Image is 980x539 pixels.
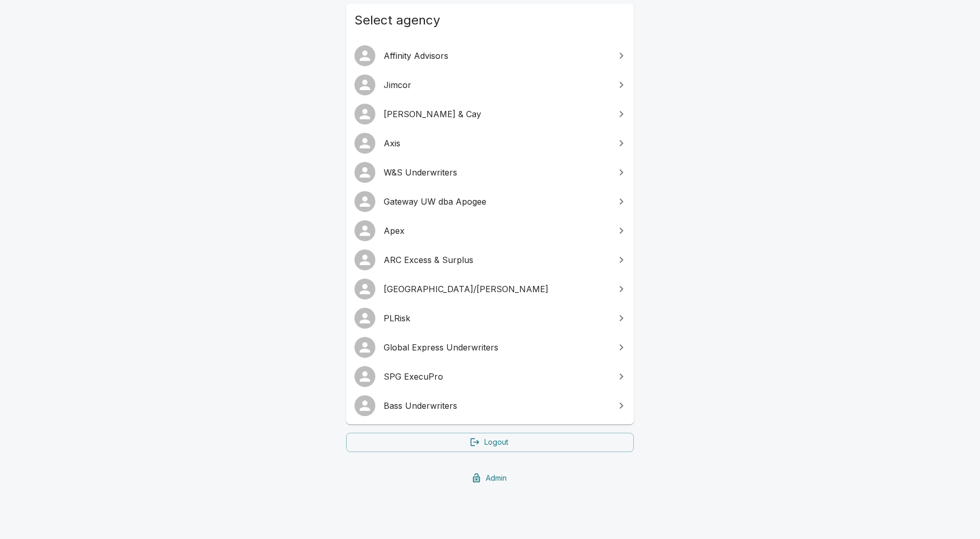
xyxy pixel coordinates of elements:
a: PLRisk [346,304,634,333]
a: Logout [346,433,634,452]
a: Admin [346,469,634,488]
span: Global Express Underwriters [384,341,609,354]
a: [GEOGRAPHIC_DATA]/[PERSON_NAME] [346,274,634,304]
span: W&S Underwriters [384,166,609,179]
a: Bass Underwriters [346,391,634,420]
span: Affinity Advisors [384,49,609,62]
span: Gateway UW dba Apogee [384,195,609,208]
a: Global Express Underwriters [346,333,634,362]
a: Apex [346,216,634,245]
a: W&S Underwriters [346,158,634,187]
a: ARC Excess & Surplus [346,245,634,274]
a: Jimcor [346,70,634,99]
a: Axis [346,129,634,158]
span: Jimcor [384,79,609,91]
a: [PERSON_NAME] & Cay [346,99,634,129]
span: [GEOGRAPHIC_DATA]/[PERSON_NAME] [384,283,609,295]
span: [PERSON_NAME] & Cay [384,108,609,120]
span: Apex [384,224,609,237]
span: Bass Underwriters [384,399,609,412]
span: SPG ExecuPro [384,370,609,383]
a: Affinity Advisors [346,41,634,70]
span: Axis [384,137,609,149]
span: PLRisk [384,312,609,324]
a: SPG ExecuPro [346,362,634,391]
span: ARC Excess & Surplus [384,254,609,266]
span: Select agency [354,12,626,29]
a: Gateway UW dba Apogee [346,187,634,216]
